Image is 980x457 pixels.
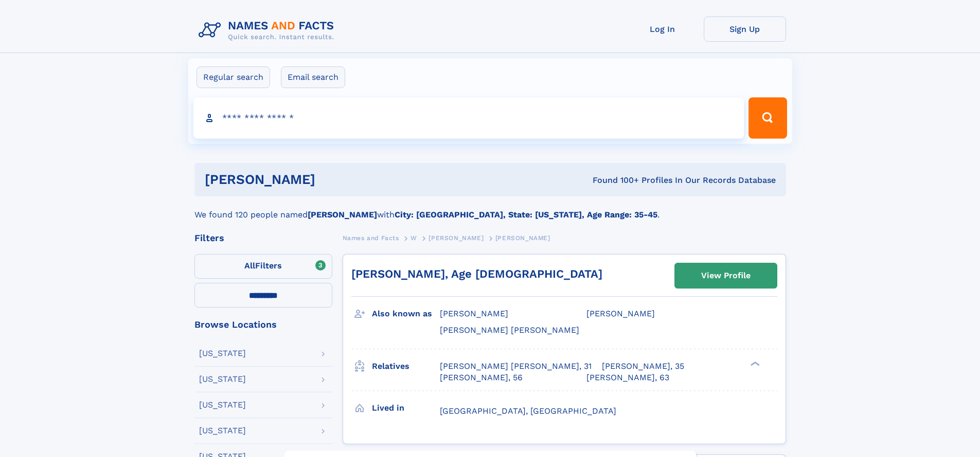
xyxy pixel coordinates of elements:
[429,234,484,242] span: [PERSON_NAME]
[749,97,787,139] button: Search Button
[440,309,508,318] span: [PERSON_NAME]
[351,267,602,280] a: [PERSON_NAME], Age [DEMOGRAPHIC_DATA]
[281,66,345,88] label: Email search
[199,427,246,435] div: [US_STATE]
[748,360,760,367] div: ❯
[193,97,744,139] input: search input
[586,372,669,383] a: [PERSON_NAME], 63
[199,375,246,383] div: [US_STATE]
[440,361,592,372] a: [PERSON_NAME] [PERSON_NAME], 31
[194,233,332,243] div: Filters
[308,210,377,219] b: [PERSON_NAME]
[395,210,657,219] b: City: [GEOGRAPHIC_DATA], State: [US_STATE], Age Range: 35-45
[440,325,579,335] span: [PERSON_NAME] [PERSON_NAME]
[440,372,523,383] a: [PERSON_NAME], 56
[429,231,484,244] a: [PERSON_NAME]
[454,175,776,186] div: Found 100+ Profiles In Our Records Database
[602,361,684,372] a: [PERSON_NAME], 35
[343,231,399,244] a: Names and Facts
[701,264,751,287] div: View Profile
[372,305,440,323] h3: Also known as
[586,309,655,318] span: [PERSON_NAME]
[199,349,246,358] div: [US_STATE]
[194,16,343,44] img: Logo Names and Facts
[372,358,440,375] h3: Relatives
[194,196,786,221] div: We found 120 people named with .
[197,66,270,88] label: Regular search
[621,16,704,42] a: Log In
[704,16,786,42] a: Sign Up
[411,231,417,244] a: W
[205,173,454,186] h1: [PERSON_NAME]
[244,261,255,270] span: All
[440,406,616,416] span: [GEOGRAPHIC_DATA], [GEOGRAPHIC_DATA]
[194,254,332,279] label: Filters
[194,320,332,329] div: Browse Locations
[675,263,777,288] a: View Profile
[411,234,417,242] span: W
[495,234,550,242] span: [PERSON_NAME]
[199,401,246,409] div: [US_STATE]
[372,399,440,417] h3: Lived in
